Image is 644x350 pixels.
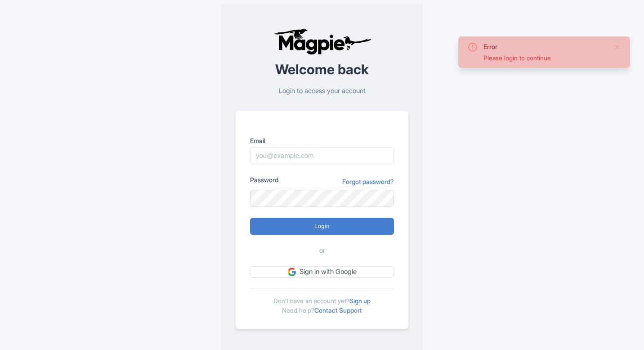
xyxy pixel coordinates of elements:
[314,306,362,314] a: Contact Support
[250,266,394,278] a: Sign in with Google
[483,53,607,63] div: Please login to continue
[342,177,394,186] a: Forgot password?
[236,62,408,77] h2: Welcome back
[483,42,607,51] div: Error
[250,147,394,164] input: you@example.com
[614,42,621,53] button: Close
[319,246,325,256] span: or
[236,86,408,96] p: Login to access your account
[250,175,278,184] label: Password
[288,268,296,276] img: google.svg
[349,297,371,305] a: Sign up
[272,28,373,55] img: logo-ab69f6fb50320c5b225c76a69d11143b.png
[250,218,394,235] input: Login
[250,288,394,315] div: Don't have an account yet? Need help?
[250,136,394,145] label: Email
